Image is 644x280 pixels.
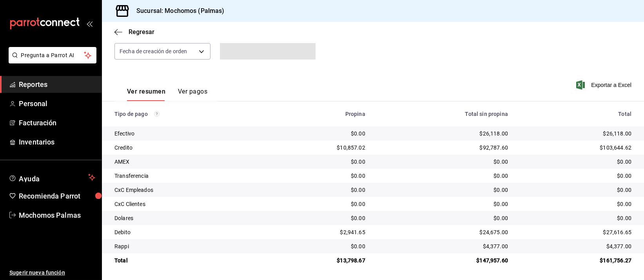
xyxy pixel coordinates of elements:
div: $0.00 [521,158,631,166]
button: Exportar a Excel [578,80,631,90]
div: $0.00 [378,186,508,194]
div: $0.00 [272,214,365,222]
div: $4,377.00 [521,242,631,250]
div: Dolares [114,214,260,222]
h3: Sucursal: Mochomos (Palmas) [130,6,225,16]
div: Efectivo [114,130,260,137]
div: Total [521,111,631,117]
div: CxC Clientes [114,200,260,208]
div: Rappi [114,242,260,250]
div: $0.00 [272,200,365,208]
span: Fecha de creación de orden [120,47,187,55]
div: $0.00 [272,186,365,194]
span: Pregunta a Parrot AI [21,51,84,60]
span: Mochomos Palmas [19,210,95,220]
div: $10,857.02 [272,144,365,152]
span: Sugerir nueva función [9,269,95,277]
div: $0.00 [272,158,365,166]
a: Pregunta a Parrot AI [5,57,96,65]
div: Credito [114,144,260,152]
div: $147,957.60 [378,257,508,264]
div: $0.00 [521,200,631,208]
div: $26,118.00 [521,130,631,137]
div: $0.00 [378,158,508,166]
div: Debito [114,228,260,236]
div: $0.00 [521,186,631,194]
span: Inventarios [19,137,95,147]
div: $4,377.00 [378,242,508,250]
div: $0.00 [378,200,508,208]
span: Personal [19,98,95,109]
div: navigation tabs [127,88,207,101]
div: $161,756.27 [521,257,631,264]
div: $13,798.67 [272,257,365,264]
button: Ver resumen [127,88,165,101]
button: Ver pagos [178,88,207,101]
button: open_drawer_menu [86,20,93,27]
div: Propina [272,111,365,117]
div: $0.00 [521,172,631,180]
span: Reportes [19,79,95,90]
div: CxC Empleados [114,186,260,194]
span: Regresar [129,28,154,36]
div: $0.00 [272,242,365,250]
span: Ayuda [19,173,85,182]
div: $103,644.62 [521,144,631,152]
svg: Los pagos realizados con Pay y otras terminales son montos brutos. [154,111,160,117]
span: Recomienda Parrot [19,191,95,201]
div: Transferencia [114,172,260,180]
div: $27,616.65 [521,228,631,236]
div: $0.00 [378,172,508,180]
div: $2,941.65 [272,228,365,236]
div: $92,787.60 [378,144,508,152]
div: $26,118.00 [378,130,508,137]
button: Pregunta a Parrot AI [9,47,96,63]
div: $0.00 [521,214,631,222]
div: Total sin propina [378,111,508,117]
div: $0.00 [272,130,365,137]
span: Facturación [19,117,95,128]
div: $0.00 [378,214,508,222]
button: Regresar [114,28,154,36]
div: $0.00 [272,172,365,180]
div: AMEX [114,158,260,166]
div: Tipo de pago [114,111,260,117]
div: $24,675.00 [378,228,508,236]
div: Total [114,257,260,264]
